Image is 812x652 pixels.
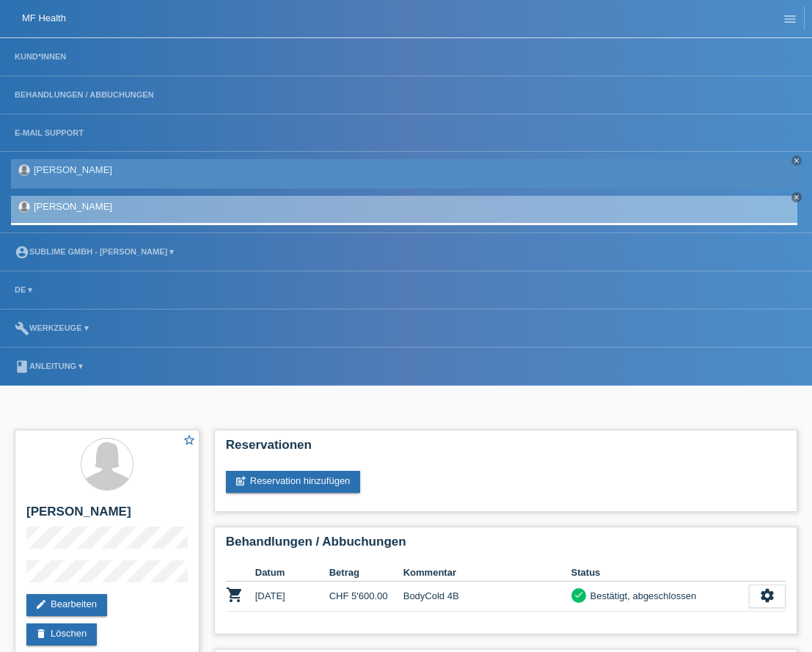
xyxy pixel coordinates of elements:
a: DE ▾ [7,285,40,294]
a: [PERSON_NAME] [34,201,112,212]
td: BodyCold 4B [403,582,571,612]
a: close [791,155,802,166]
h2: [PERSON_NAME] [26,505,188,527]
a: post_addReservation hinzufügen [226,471,361,493]
i: check [574,590,584,600]
th: Betrag [329,564,403,582]
td: [DATE] [255,582,329,612]
a: Kund*innen [7,52,73,61]
td: CHF 5'600.00 [329,582,403,612]
i: close [793,157,800,164]
a: editBearbeiten [26,594,107,616]
a: buildWerkzeuge ▾ [7,323,96,332]
i: settings [759,587,775,604]
i: delete [35,628,47,640]
i: book [15,359,29,374]
th: Kommentar [403,564,571,582]
i: post_add [235,475,246,487]
th: Datum [255,564,329,582]
a: bookAnleitung ▾ [7,362,90,370]
th: Status [571,564,749,582]
a: menu [775,14,805,23]
i: POSP00026487 [226,586,244,604]
a: account_circleSublime GmbH - [PERSON_NAME] ▾ [7,247,181,256]
h2: Reservationen [226,438,786,460]
a: Behandlungen / Abbuchungen [7,90,161,99]
a: deleteLöschen [26,623,97,645]
a: E-Mail Support [7,128,91,137]
a: [PERSON_NAME] [34,164,112,175]
i: menu [783,12,797,26]
a: MF Health [22,12,66,23]
i: build [15,321,29,336]
i: edit [35,598,47,610]
div: Bestätigt, abgeschlossen [586,588,697,604]
i: star_border [183,433,196,447]
a: close [791,192,802,202]
i: account_circle [15,245,29,260]
h2: Behandlungen / Abbuchungen [226,535,786,557]
a: star_border [183,433,196,449]
i: close [793,194,800,201]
